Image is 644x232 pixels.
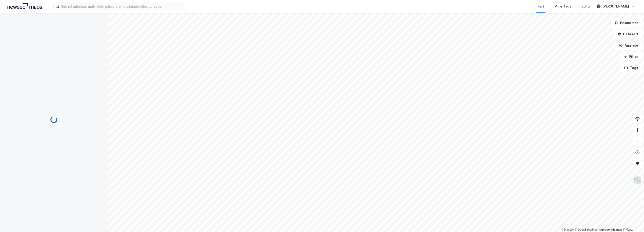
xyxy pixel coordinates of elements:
[621,210,644,232] iframe: Chat Widget
[7,3,42,10] img: logo.a4113a55bc3d86da70a041830d287a7e.svg
[599,228,622,231] a: Improve this map
[575,228,598,231] a: OpenStreetMap
[615,41,642,50] button: Analyse
[561,228,574,231] a: Mapbox
[59,3,184,10] input: Søk på adresse, matrikkel, gårdeiere, leietakere eller personer
[620,52,642,61] button: Filter
[554,4,571,9] div: Mine Tags
[538,4,544,9] div: Kart
[633,176,642,185] img: Z
[621,210,644,232] div: Kontrollprogram for chat
[620,63,642,73] button: Tags
[582,4,590,9] div: Bolig
[611,18,642,28] button: Bokmerker
[602,4,629,9] div: [PERSON_NAME]
[50,116,58,123] img: spinner.a6d8c91a73a9ac5275cf975e30b51cfb.svg
[614,29,642,39] button: Datasett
